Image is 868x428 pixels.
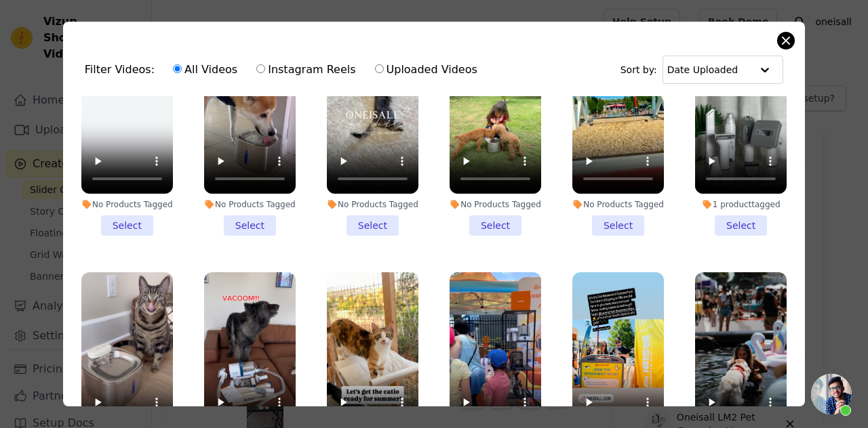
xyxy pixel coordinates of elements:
[38,22,66,33] div: v 4.0.25
[55,80,66,91] img: tab_domain_overview_orange.svg
[695,199,787,210] div: 1 product tagged
[85,54,485,85] div: Filter Videos:
[620,56,784,84] div: Sort by:
[450,199,541,210] div: No Products Tagged
[153,81,223,90] div: 关键词（按流量）
[256,61,356,79] label: Instagram Reels
[70,81,104,90] div: 域名概述
[778,33,794,49] button: Close modal
[35,35,138,47] div: 域名: [DOMAIN_NAME]
[81,199,173,210] div: No Products Tagged
[204,199,296,210] div: No Products Tagged
[811,374,852,414] a: 开放式聊天
[572,199,664,210] div: No Products Tagged
[22,35,33,47] img: website_grey.svg
[138,80,149,91] img: tab_keywords_by_traffic_grey.svg
[172,61,238,79] label: All Videos
[374,61,478,79] label: Uploaded Videos
[22,22,33,33] img: logo_orange.svg
[327,199,418,210] div: No Products Tagged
